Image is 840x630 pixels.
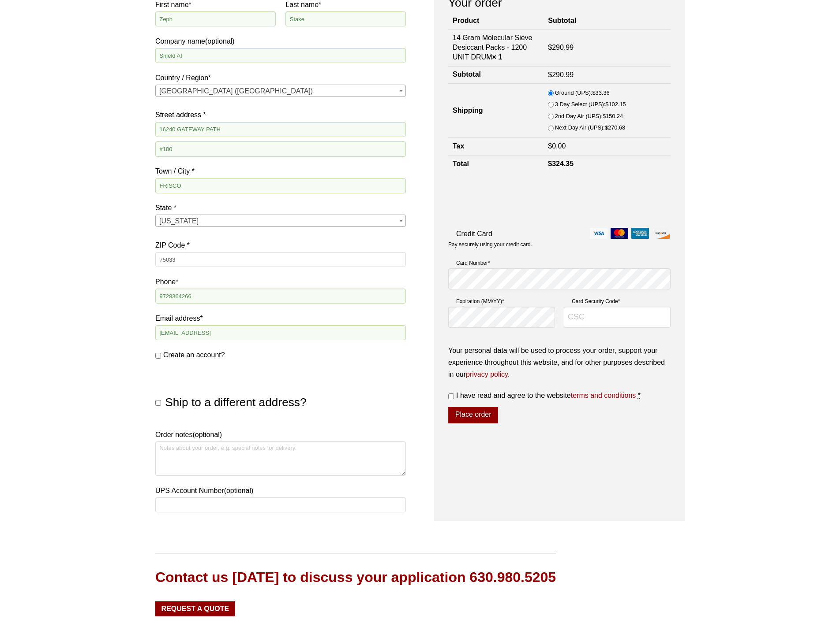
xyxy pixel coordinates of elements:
fieldset: Payment Info [448,255,671,335]
label: Country / Region [155,72,406,84]
bdi: 0.00 [548,142,566,150]
label: State [155,202,406,214]
th: Product [448,13,544,29]
label: ZIP Code [155,239,406,251]
img: mastercard [611,228,628,239]
button: Place order [448,407,498,424]
label: Card Security Code [564,297,671,306]
th: Shipping [448,84,544,138]
bdi: 290.99 [548,71,574,78]
span: $ [605,101,608,107]
label: Card Number [448,259,671,267]
span: Request a Quote [161,605,229,612]
th: Tax [448,138,544,155]
a: terms and conditions [571,392,636,399]
span: I have read and agree to the website [456,392,636,399]
input: CSC [564,307,671,328]
th: Subtotal [544,13,671,29]
a: privacy policy [466,371,508,378]
span: $ [605,124,608,131]
th: Subtotal [448,66,544,83]
span: Ship to a different address? [165,396,306,409]
bdi: 33.36 [592,89,609,96]
div: Contact us [DATE] to discuss your application 630.980.5205 [155,567,556,587]
bdi: 290.99 [548,44,574,51]
label: Email address [155,312,406,324]
span: (optional) [192,431,222,438]
td: 14 Gram Molecular Sieve Desiccant Packs - 1200 UNIT DRUM [448,29,544,66]
iframe: reCAPTCHA [448,182,582,216]
label: Street address [155,109,406,121]
a: Request a Quote [155,601,235,616]
label: Next Day Air (UPS): [555,123,625,133]
label: Ground (UPS): [555,88,610,98]
span: (optional) [205,37,235,45]
input: I have read and agree to the websiteterms and conditions * [448,393,454,399]
p: Your personal data will be used to process your order, support your experience throughout this we... [448,345,671,381]
img: amex [631,228,649,239]
span: $ [548,71,552,78]
label: Phone [155,276,406,288]
abbr: required [638,392,641,399]
span: $ [548,160,552,167]
label: 2nd Day Air (UPS): [555,111,623,121]
label: Expiration (MM/YY) [448,297,555,306]
strong: × 1 [492,53,502,61]
bdi: 150.24 [603,113,623,119]
span: $ [592,89,595,96]
input: House number and street name [155,122,406,137]
span: $ [548,142,552,150]
label: Order notes [155,429,406,441]
span: $ [603,113,606,119]
label: Town / City [155,165,406,177]
th: Total [448,155,544,172]
label: Credit Card [448,228,671,240]
span: Country / Region [155,85,406,97]
span: Texas [156,215,405,227]
input: Ship to a different address? [155,400,161,406]
img: visa [590,228,607,239]
span: United States (US) [156,85,405,97]
label: 3 Day Select (UPS): [555,100,626,109]
span: State [155,215,406,227]
p: Pay securely using your credit card. [448,241,671,248]
bdi: 270.68 [605,124,625,131]
input: Create an account? [155,353,161,359]
span: $ [548,44,552,51]
span: Create an account? [163,351,225,359]
label: UPS Account Number [155,485,406,497]
bdi: 102.15 [605,101,626,107]
span: (optional) [224,487,254,494]
img: discover [652,228,670,239]
bdi: 324.35 [548,160,574,167]
input: Apartment, suite, unit, etc. (optional) [155,141,406,156]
